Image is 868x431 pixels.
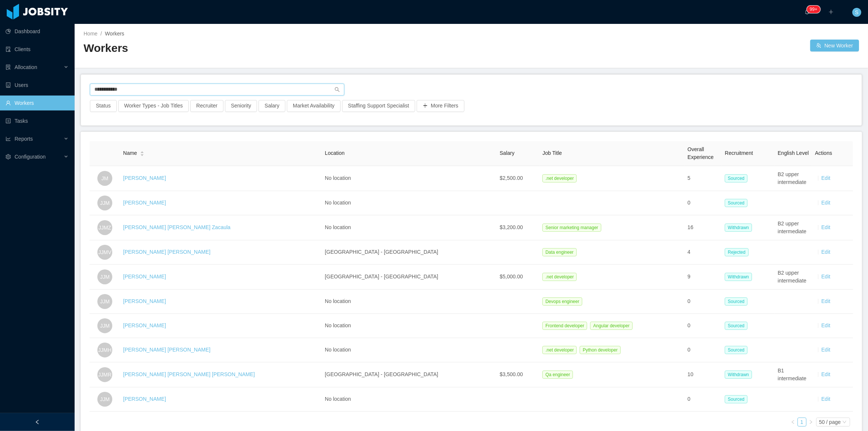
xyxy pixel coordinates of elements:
span: Sourced [725,174,748,182]
span: Devops engineer [542,297,582,306]
span: / [100,31,102,37]
td: B2 upper intermediate [775,166,812,191]
li: 1 [798,418,806,427]
span: Sourced [725,346,748,354]
a: icon: pie-chartDashboard [6,24,69,39]
td: 0 [684,290,722,314]
span: Actions [815,150,832,156]
a: Edit [821,249,830,255]
i: icon: caret-down [140,153,144,155]
span: Sourced [725,395,748,403]
span: Sourced [725,297,748,306]
a: Edit [821,274,830,279]
span: JJMV [98,245,112,260]
td: 10 [684,362,722,387]
a: [PERSON_NAME] [123,396,166,402]
a: Edit [821,371,830,377]
a: [PERSON_NAME] [123,298,166,304]
a: Home [84,31,97,37]
i: icon: right [809,420,813,424]
button: Recruiter [190,100,223,112]
i: icon: line-chart [6,136,11,141]
a: 1 [798,418,806,426]
span: Senior marketing manager [542,224,601,232]
span: Job Title [542,150,562,156]
td: 0 [684,387,722,412]
button: Market Availability [287,100,341,112]
button: Staffing Support Specialist [342,100,415,112]
td: No location [322,387,497,412]
span: Recruitment [725,150,753,156]
span: JJMZ [98,220,111,235]
a: Edit [821,200,830,206]
span: Reports [15,136,33,142]
a: [PERSON_NAME] [123,175,166,181]
a: [PERSON_NAME] [123,200,166,206]
span: Qa engineer [542,371,573,379]
span: Withdrawn [725,224,752,232]
td: 0 [684,191,722,215]
span: $5,000.00 [500,274,523,279]
span: $3,500.00 [500,371,523,377]
td: 0 [684,314,722,338]
a: [PERSON_NAME] [PERSON_NAME] [123,249,210,255]
div: 50 / page [819,418,841,426]
a: Edit [821,322,830,328]
span: JJM [100,196,110,210]
button: icon: plusMore Filters [417,100,464,112]
span: Angular developer [590,322,632,330]
button: Worker Types - Job Titles [118,100,189,112]
span: S [855,8,858,17]
span: .net developer [542,273,577,281]
i: icon: plus [828,9,834,15]
a: [PERSON_NAME] [123,322,166,328]
span: JJM [100,318,110,333]
span: Location [325,150,345,156]
i: icon: search [335,87,340,92]
span: Sourced [725,199,748,207]
a: Edit [821,224,830,230]
span: JM [101,171,109,186]
span: Data engineer [542,248,576,256]
td: [GEOGRAPHIC_DATA] - [GEOGRAPHIC_DATA] [322,362,497,387]
span: Rejected [725,248,748,256]
a: [PERSON_NAME] [PERSON_NAME] [123,347,210,353]
a: Edit [821,175,830,181]
td: No location [322,338,497,362]
span: JJM [100,392,110,407]
span: English Level [778,150,809,156]
i: icon: bell [805,9,810,15]
td: B1 intermediate [775,362,812,387]
span: $2,500.00 [500,175,523,181]
td: 0 [684,338,722,362]
button: Seniority [225,100,257,112]
span: Overall Experience [687,146,714,160]
td: 4 [684,240,722,265]
span: Workers [105,31,124,37]
span: Allocation [15,64,37,70]
i: icon: down [842,420,847,425]
td: B2 upper intermediate [775,215,812,240]
button: Status [90,100,117,112]
span: Salary [500,150,515,156]
td: 9 [684,265,722,290]
span: Name [123,149,137,157]
span: JJM [100,294,110,309]
li: Next Page [806,418,815,427]
span: Withdrawn [725,273,752,281]
i: icon: solution [6,65,11,70]
td: No location [322,191,497,215]
a: icon: profileTasks [6,113,69,128]
span: JJM [100,269,110,284]
span: Withdrawn [725,371,752,379]
td: No location [322,166,497,191]
i: icon: setting [6,154,11,159]
td: No location [322,215,497,240]
a: icon: auditClients [6,42,69,57]
td: B2 upper intermediate [775,265,812,290]
a: Edit [821,396,830,402]
a: [PERSON_NAME] [123,274,166,279]
span: JJMR [98,367,112,382]
td: [GEOGRAPHIC_DATA] - [GEOGRAPHIC_DATA] [322,265,497,290]
a: icon: userWorkers [6,96,69,110]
